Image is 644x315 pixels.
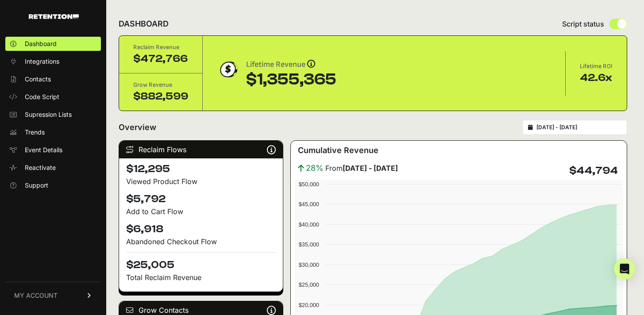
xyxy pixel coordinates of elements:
[562,19,604,29] span: Script status
[133,89,188,104] div: $882,599
[299,221,319,228] text: $40,000
[325,163,398,173] span: From
[133,81,188,89] div: Grow Revenue
[299,241,319,248] text: $35,000
[217,58,239,81] img: dollar-coin-05c43ed7efb7bc0c12610022525b4bbbb207c7efeef5aecc26f025e68dcafac9.png
[580,71,613,85] div: 42.6x
[119,18,169,30] h2: DASHBOARD
[306,162,324,174] span: 28%
[126,272,276,283] p: Total Reclaim Revenue
[569,164,618,178] h4: $44,794
[25,163,56,172] span: Reactivate
[246,71,336,88] div: $1,355,365
[5,108,101,122] a: Supression Lists
[5,37,101,51] a: Dashboard
[126,162,276,176] h4: $12,295
[25,128,45,137] span: Trends
[299,181,319,188] text: $50,000
[25,39,57,48] span: Dashboard
[299,302,319,308] text: $20,000
[126,192,276,206] h4: $5,792
[126,236,276,247] div: Abandoned Checkout Flow
[5,178,101,192] a: Support
[299,261,319,268] text: $30,000
[5,72,101,86] a: Contacts
[133,52,188,66] div: $472,766
[246,58,336,71] div: Lifetime Revenue
[126,206,276,217] div: Add to Cart Flow
[5,54,101,69] a: Integrations
[25,146,62,154] span: Event Details
[5,90,101,104] a: Code Script
[126,222,276,236] h4: $6,918
[25,110,72,119] span: Supression Lists
[29,14,79,19] img: Retention.com
[580,62,613,71] div: Lifetime ROI
[126,252,276,272] h4: $25,005
[299,201,319,207] text: $45,000
[25,181,48,190] span: Support
[25,57,59,66] span: Integrations
[25,75,51,84] span: Contacts
[25,92,59,101] span: Code Script
[299,281,319,288] text: $25,000
[343,164,398,173] strong: [DATE] - [DATE]
[119,121,156,134] h2: Overview
[5,161,101,175] a: Reactivate
[5,125,101,139] a: Trends
[5,282,101,309] a: MY ACCOUNT
[119,141,283,158] div: Reclaim Flows
[614,258,635,280] div: Open Intercom Messenger
[133,43,188,52] div: Reclaim Revenue
[126,176,276,187] div: Viewed Product Flow
[14,291,58,300] span: MY ACCOUNT
[298,144,378,157] h3: Cumulative Revenue
[5,143,101,157] a: Event Details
